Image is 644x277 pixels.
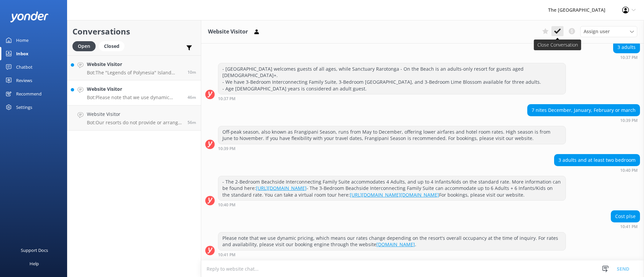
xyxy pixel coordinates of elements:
h4: Website Visitor [87,85,182,93]
div: Oct 13 2025 10:37pm (UTC -10:00) Pacific/Honolulu [613,55,640,60]
div: Home [16,33,29,47]
p: Bot: The "Legends of Polynesia" Island Night Umu Feast and Drum Dance Show is available, but plea... [87,70,182,76]
p: Bot: Our resorts do not provide or arrange airport transfers. However, you can book directly with... [87,120,182,126]
span: Assign user [584,28,610,35]
strong: 10:40 PM [620,168,638,172]
div: Oct 13 2025 10:39pm (UTC -10:00) Pacific/Honolulu [527,118,640,123]
a: Closed [99,42,128,50]
div: Oct 13 2025 10:41pm (UTC -10:00) Pacific/Honolulu [611,224,640,229]
div: Oct 13 2025 10:37pm (UTC -10:00) Pacific/Honolulu [218,96,566,101]
h4: Website Visitor [87,61,182,68]
strong: 10:41 PM [218,253,235,257]
strong: 10:37 PM [218,97,235,101]
span: Oct 13 2025 10:41pm (UTC -10:00) Pacific/Honolulu [187,94,196,100]
div: 3 adults [613,42,640,53]
a: [URL][DOMAIN_NAME] [256,185,307,191]
div: Chatbot [16,60,33,74]
div: Reviews [16,74,32,87]
div: Assign User [580,26,637,37]
span: Oct 13 2025 10:31pm (UTC -10:00) Pacific/Honolulu [187,120,196,125]
a: Website VisitorBot:The "Legends of Polynesia" Island Night Umu Feast and Drum Dance Show is avail... [67,55,201,80]
h3: Website Visitor [208,27,248,36]
h2: Conversations [72,25,196,38]
strong: 10:39 PM [218,147,235,151]
div: Oct 13 2025 10:40pm (UTC -10:00) Pacific/Honolulu [218,202,566,207]
a: [DOMAIN_NAME] [376,241,415,248]
p: Bot: Please note that we use dynamic pricing, which means our rates change depending on the resor... [87,94,182,100]
div: Oct 13 2025 10:39pm (UTC -10:00) Pacific/Honolulu [218,146,566,151]
div: - [GEOGRAPHIC_DATA] welcomes guests of all ages, while Sanctuary Rarotonga - On the Beach is an a... [218,63,566,94]
div: Inbox [16,47,29,60]
div: Settings [16,100,32,114]
img: yonder-white-logo.png [10,11,49,22]
a: Open [72,42,99,50]
a: Website VisitorBot:Please note that we use dynamic pricing, which means our rates change dependin... [67,80,201,106]
div: Open [72,41,96,51]
div: Support Docs [21,244,48,257]
div: 7 nites December, January, February or march [528,105,640,116]
h4: Website Visitor [87,111,182,118]
div: Cost plse [611,211,640,222]
div: Oct 13 2025 10:40pm (UTC -10:00) Pacific/Honolulu [554,168,640,172]
strong: 10:37 PM [620,56,638,60]
div: Closed [99,41,124,51]
div: - The 2-Bedroom Beachside Interconnecting Family Suite accommodates 4 Adults, and up to 4 Infants... [218,176,566,201]
div: Please note that we use dynamic pricing, which means our rates change depending on the resort's o... [218,232,566,250]
span: Oct 13 2025 11:16pm (UTC -10:00) Pacific/Honolulu [187,69,196,75]
strong: 10:41 PM [620,225,638,229]
div: Help [30,257,39,270]
strong: 10:40 PM [218,203,235,207]
div: Oct 13 2025 10:41pm (UTC -10:00) Pacific/Honolulu [218,252,566,257]
a: Website VisitorBot:Our resorts do not provide or arrange airport transfers. However, you can book... [67,106,201,131]
div: Off-peak season, also known as Frangipani Season, runs from May to December, offering lower airfa... [218,126,566,144]
strong: 10:39 PM [620,119,638,123]
a: [URL][DOMAIN_NAME][DOMAIN_NAME] [350,192,439,198]
div: Recommend [16,87,42,100]
div: 3 adults and at least two bedroom [554,154,640,166]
